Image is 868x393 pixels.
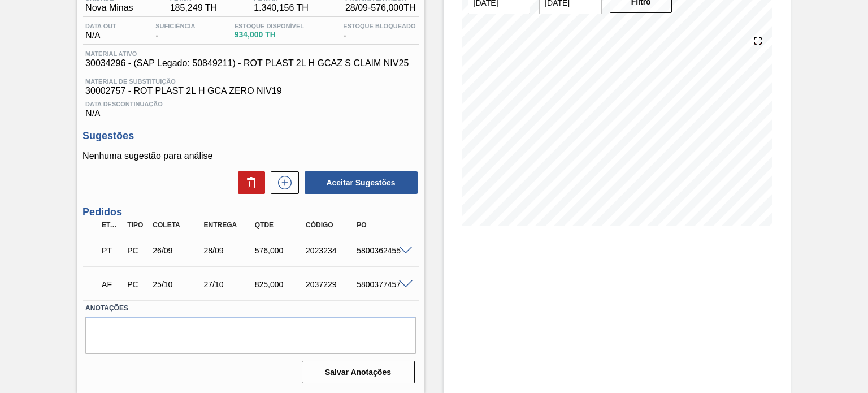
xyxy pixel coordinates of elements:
[85,101,415,107] span: Data Descontinuação
[85,86,415,96] span: 30002757 - ROT PLAST 2L H GCA ZERO NIV19
[102,246,121,255] p: PT
[99,272,124,297] div: Aguardando Faturamento
[354,280,410,289] div: 5800377457
[201,221,257,229] div: Entrega
[265,171,299,194] div: Nova sugestão
[232,171,265,194] div: Excluir Sugestões
[85,50,409,57] span: Material ativo
[305,171,418,194] button: Aceitar Sugestões
[340,23,418,41] div: -
[299,170,419,195] div: Aceitar Sugestões
[252,246,308,255] div: 576,000
[124,246,150,255] div: Pedido de Compra
[345,3,416,13] span: 28/09 - 576,000 TH
[303,280,359,289] div: 2037229
[170,3,217,13] span: 185,249 TH
[150,246,206,255] div: 26/09/2025
[343,23,415,29] span: Estoque Bloqueado
[155,23,195,29] span: Suficiência
[150,221,206,229] div: Coleta
[124,221,150,229] div: Tipo
[83,23,119,41] div: N/A
[235,23,304,29] span: Estoque Disponível
[252,280,308,289] div: 825,000
[83,96,418,119] div: N/A
[85,78,415,85] span: Material de Substituição
[99,221,124,229] div: Etapa
[235,31,304,39] span: 934,000 TH
[124,280,150,289] div: Pedido de Compra
[83,151,418,161] p: Nenhuma sugestão para análise
[201,246,257,255] div: 28/09/2025
[102,280,121,289] p: AF
[85,300,415,317] label: Anotações
[201,280,257,289] div: 27/10/2025
[83,206,418,218] h3: Pedidos
[354,246,410,255] div: 5800362455
[254,3,309,13] span: 1.340,156 TH
[99,238,124,263] div: Pedido em Trânsito
[354,221,410,229] div: PO
[150,280,206,289] div: 25/10/2025
[83,130,418,142] h3: Sugestões
[85,3,133,13] span: Nova Minas
[153,23,198,41] div: -
[303,246,359,255] div: 2023234
[303,221,359,229] div: Código
[302,361,415,383] button: Salvar Anotações
[85,23,116,29] span: Data out
[252,221,308,229] div: Qtde
[85,58,409,68] span: 30034296 - (SAP Legado: 50849211) - ROT PLAST 2L H GCAZ S CLAIM NIV25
